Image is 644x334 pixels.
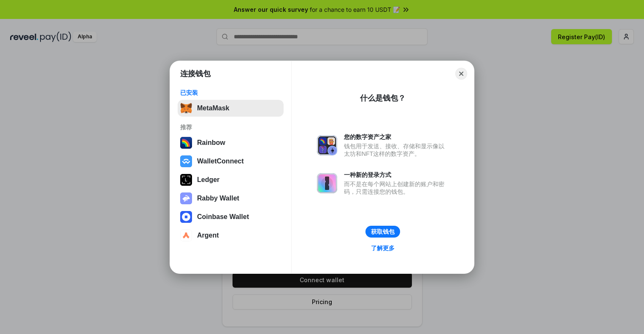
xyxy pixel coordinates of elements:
button: Ledger [178,171,284,188]
div: Coinbase Wallet [197,213,249,221]
img: svg+xml,%3Csvg%20width%3D%2228%22%20height%3D%2228%22%20viewBox%3D%220%200%2028%2028%22%20fill%3D... [180,211,192,223]
img: svg+xml,%3Csvg%20xmlns%3D%22http%3A%2F%2Fwww.w3.org%2F2000%2Fsvg%22%20fill%3D%22none%22%20viewBox... [317,135,337,155]
div: 获取钱包 [371,228,395,235]
h1: 连接钱包 [180,69,211,79]
div: 一种新的登录方式 [344,171,449,179]
div: 已安装 [180,89,281,96]
img: svg+xml,%3Csvg%20xmlns%3D%22http%3A%2F%2Fwww.w3.org%2F2000%2Fsvg%22%20fill%3D%22none%22%20viewBox... [317,173,337,193]
img: svg+xml,%3Csvg%20width%3D%22120%22%20height%3D%22120%22%20viewBox%3D%220%200%20120%20120%22%20fil... [180,137,192,149]
div: Argent [197,232,219,239]
img: svg+xml,%3Csvg%20xmlns%3D%22http%3A%2F%2Fwww.w3.org%2F2000%2Fsvg%22%20width%3D%2228%22%20height%3... [180,174,192,186]
img: svg+xml,%3Csvg%20width%3D%2228%22%20height%3D%2228%22%20viewBox%3D%220%200%2028%2028%22%20fill%3D... [180,155,192,167]
div: Rainbow [197,139,225,147]
a: 了解更多 [366,243,400,254]
button: MetaMask [178,100,284,117]
div: 了解更多 [371,244,395,252]
button: Close [455,68,467,80]
div: 钱包用于发送、接收、存储和显示像以太坊和NFT这样的数字资产。 [344,142,449,158]
button: Coinbase Wallet [178,208,284,225]
img: svg+xml,%3Csvg%20width%3D%2228%22%20height%3D%2228%22%20viewBox%3D%220%200%2028%2028%22%20fill%3D... [180,230,192,241]
button: 获取钱包 [365,226,400,238]
div: 您的数字资产之家 [344,133,449,141]
img: svg+xml,%3Csvg%20fill%3D%22none%22%20height%3D%2233%22%20viewBox%3D%220%200%2035%2033%22%20width%... [180,102,192,114]
button: Argent [178,227,284,244]
div: 而不是在每个网站上创建新的账户和密码，只需连接您的钱包。 [344,180,449,195]
div: 推荐 [180,123,281,131]
img: svg+xml,%3Csvg%20xmlns%3D%22http%3A%2F%2Fwww.w3.org%2F2000%2Fsvg%22%20fill%3D%22none%22%20viewBox... [180,192,192,204]
div: Rabby Wallet [197,195,239,202]
div: Ledger [197,176,219,184]
button: Rabby Wallet [178,190,284,207]
div: MetaMask [197,104,229,112]
button: WalletConnect [178,153,284,170]
button: Rainbow [178,134,284,151]
div: 什么是钱包？ [360,93,406,103]
div: WalletConnect [197,158,244,165]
